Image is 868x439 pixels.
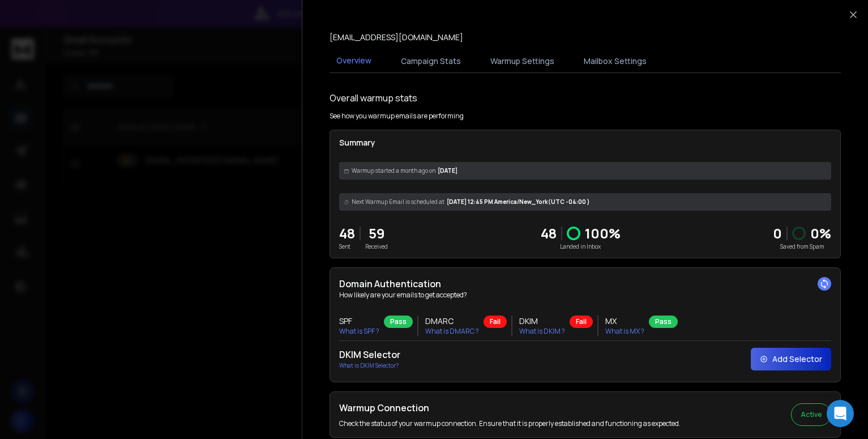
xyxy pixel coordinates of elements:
p: Check the status of your warmup connection. Ensure that it is properly established and functionin... [339,419,681,428]
h3: SPF [339,316,379,327]
h2: Warmup Connection [339,401,681,415]
button: Overview [330,48,378,74]
p: What is DKIM Selector? [339,361,400,370]
span: Warmup started a month ago on [352,167,435,175]
p: Sent [339,242,355,251]
p: See how you warmup emails are performing [330,112,464,121]
button: Active [791,403,831,426]
div: [DATE] 12:45 PM America/New_York (UTC -04:00 ) [339,193,831,211]
p: Landed in Inbox [541,242,621,251]
button: Warmup Settings [484,49,561,74]
h3: MX [605,316,644,327]
h3: DKIM [519,316,565,327]
div: Fail [570,316,593,328]
button: Add Selector [751,348,831,370]
div: Pass [649,316,678,328]
h2: DKIM Selector [339,348,400,361]
p: 48 [541,224,557,242]
p: [EMAIL_ADDRESS][DOMAIN_NAME] [330,32,463,43]
p: What is DMARC ? [425,327,479,336]
button: Mailbox Settings [577,49,653,74]
div: Open Intercom Messenger [827,400,854,427]
p: Saved from Spam [773,242,831,251]
button: Campaign Stats [394,49,468,74]
p: How likely are your emails to get accepted? [339,291,831,300]
span: Next Warmup Email is scheduled at [352,198,444,206]
div: [DATE] [339,162,831,180]
div: Fail [484,316,507,328]
h3: DMARC [425,316,479,327]
h2: Domain Authentication [339,277,831,291]
p: What is DKIM ? [519,327,565,336]
p: What is MX ? [605,327,644,336]
p: 100 % [585,224,621,242]
strong: 0 [773,224,782,242]
div: Pass [384,316,413,328]
p: 59 [365,224,388,242]
p: Received [365,242,388,251]
h1: Overall warmup stats [330,91,417,105]
p: 0 % [810,224,831,242]
p: Summary [339,137,831,148]
p: 48 [339,224,355,242]
p: What is SPF ? [339,327,379,336]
